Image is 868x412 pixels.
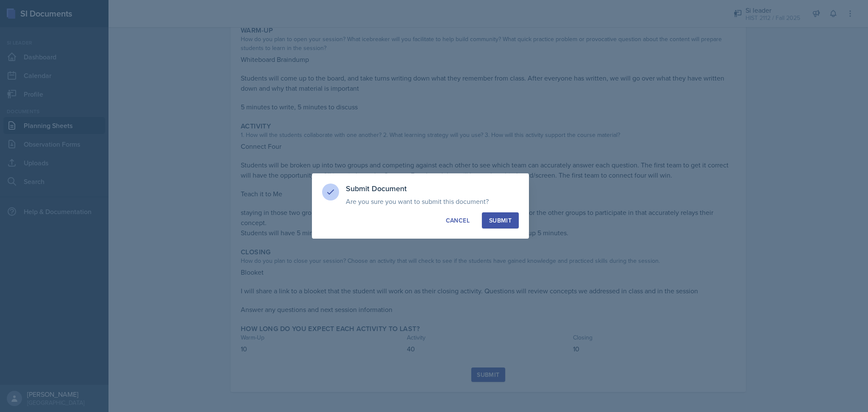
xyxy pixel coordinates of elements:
div: Submit [489,216,512,225]
h3: Submit Document [346,184,519,194]
p: Are you sure you want to submit this document? [346,197,519,206]
div: Cancel [446,216,470,225]
button: Cancel [439,212,477,228]
button: Submit [482,212,519,228]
